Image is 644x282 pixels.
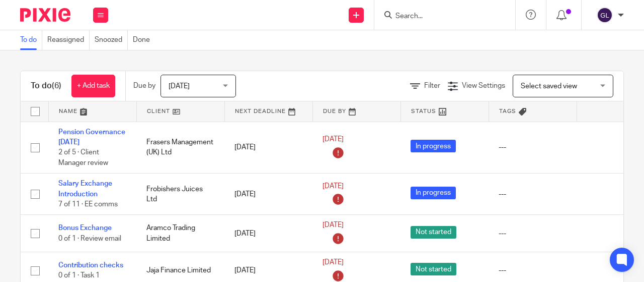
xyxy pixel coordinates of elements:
td: [DATE] [224,174,312,215]
span: [DATE] [323,183,344,190]
span: [DATE] [323,222,344,229]
span: View Settings [462,82,505,89]
span: 0 of 1 · Task 1 [58,272,100,279]
span: In progress [411,140,456,152]
span: Not started [411,226,456,239]
a: Done [133,30,155,50]
input: Search [394,12,485,21]
span: [DATE] [169,83,190,90]
a: Bonus Exchange [58,224,112,232]
span: In progress [411,187,456,199]
a: Contribution checks [58,262,123,269]
h1: To do [31,81,61,91]
img: svg%3E [597,7,613,23]
span: Not started [411,263,456,275]
a: Reassigned [47,30,90,50]
a: To do [20,30,42,50]
td: Frobishers Juices Ltd [136,174,224,215]
img: Pixie [20,8,70,22]
td: Aramco Trading Limited [136,215,224,252]
a: + Add task [71,75,115,97]
div: --- [499,229,567,239]
span: Select saved view [521,83,577,90]
td: [DATE] [224,215,312,252]
p: Due by [133,81,155,91]
span: 0 of 1 · Review email [58,235,121,242]
a: Snoozed [95,30,128,50]
span: 7 of 11 · EE comms [58,201,118,208]
div: --- [499,189,567,199]
td: [DATE] [224,122,312,174]
span: (6) [52,82,61,90]
td: Frasers Management (UK) Ltd [136,122,224,174]
span: Filter [424,82,440,89]
span: Tags [499,108,516,114]
a: Pension Governance [DATE] [58,129,125,146]
span: [DATE] [323,259,344,266]
div: --- [499,142,567,152]
span: [DATE] [323,136,344,143]
span: 2 of 5 · Client Manager review [58,149,108,166]
div: --- [499,265,567,275]
a: Salary Exchange Introduction [58,180,112,197]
